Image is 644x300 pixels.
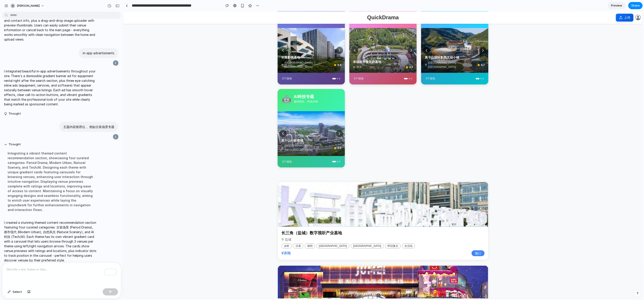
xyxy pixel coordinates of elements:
button: Select [5,288,24,296]
img: 聚美空港竖屏电影基地 [154,254,365,299]
img: 幸福林带微短剧基地 [226,17,293,61]
span: 上传 [500,4,507,9]
span: 西安 [233,54,238,58]
p: I added a stylish blue "上传" (Upload) button to the navbar that opens a comprehensive upload form.... [4,4,97,42]
span: [GEOGRAPHIC_DATA] [227,232,260,237]
img: 华策影视基地 [154,17,221,61]
h5: 莫干山AI影视城 [158,127,218,131]
span: [GEOGRAPHIC_DATA][GEOGRAPHIC_DATA] [161,132,211,141]
button: Share [628,2,643,9]
span: 盐城 [158,226,168,230]
span: Preview [611,3,622,8]
div: To enrich screen reader interactions, please activate Accessibility in Grammarly extension settings [2,263,121,287]
p: 虚拟现实，科技未来 [170,88,194,92]
span: 3 个场地 [302,65,312,69]
span: Share [631,3,640,8]
h5: 长三角（盐城）数字视听产业基地 [158,219,361,224]
button: 预订 [348,239,361,245]
p: 主题内容推荐位， 例如古装场景专题 [63,124,114,129]
span: 胡同 [181,232,191,237]
img: 莫干山国际影视文创小镇 [298,17,365,61]
span: 3 个场地 [230,65,240,69]
span: 日系 [170,232,180,237]
img: 莫干山AI影视城 [154,100,221,145]
span: 3 个场地 [159,65,168,69]
span: [GEOGRAPHIC_DATA] [193,232,226,237]
span: [GEOGRAPHIC_DATA][GEOGRAPHIC_DATA] [161,49,211,58]
div: Integrating a vibrant themed content recommendation section, showcasing four curated categories: ... [4,148,97,215]
span: [PERSON_NAME] [17,4,40,8]
h4: AI科技专题 [170,83,194,88]
span: 生活化 [278,232,292,237]
button: [PERSON_NAME] [9,2,47,9]
a: Preview [608,2,626,9]
h5: 幸福林带微短剧基地 [229,49,289,52]
span: 5.0 [214,52,218,56]
span: 乡村 [158,232,168,237]
h5: 莫干山国际影视文创小镇 [301,44,361,48]
span: ¥详询 [158,240,167,244]
button: 上传 [492,2,510,10]
p: I created a stunning themed content recommendation section featuring four curated categories: 古装场... [4,220,97,263]
span: 🤖 [159,82,168,93]
span: [GEOGRAPHIC_DATA][GEOGRAPHIC_DATA] [305,49,354,58]
p: I integrated beautiful in-app advertisements throughout your site. There's a dismissible gradient... [4,69,97,107]
span: 怀旧复古 [261,232,277,237]
span: 4.7 [357,52,361,56]
h5: 华策影视基地 [158,44,218,48]
img: 长三角（盐城）数字视听产业基地 [154,171,365,215]
span: 4.5 [286,54,289,58]
span: 3 个场地 [159,148,168,152]
span: 5.0 [214,135,218,139]
p: in-app advertisments [83,51,114,55]
span: Select [13,290,22,294]
h4: QuickDrama [244,3,275,9]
